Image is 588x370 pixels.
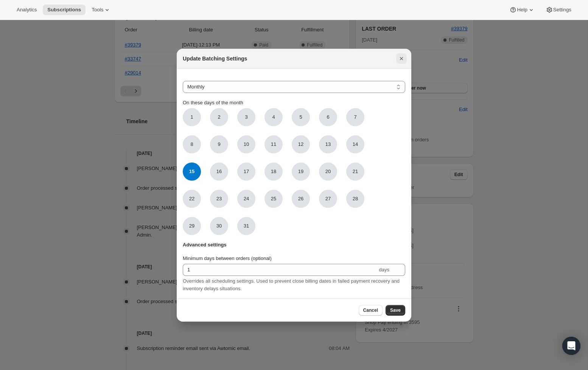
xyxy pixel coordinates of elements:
span: Tools [92,7,103,13]
span: 1 [190,113,193,121]
span: 29 [189,222,194,230]
span: 28 [353,195,358,203]
span: 5 [299,113,302,121]
button: Save [386,305,405,316]
div: Open Intercom Messenger [562,337,580,355]
h2: Update Batching Settings [183,55,247,62]
span: 6 [327,113,329,121]
span: Overrides all scheduling settings. Used to prevent close billing dates in failed payment recovery... [183,278,400,291]
span: 21 [353,168,358,175]
span: 13 [325,141,331,148]
span: Settings [553,7,571,13]
span: 15 [183,163,201,181]
span: Help [517,7,527,13]
span: 4 [272,113,275,121]
span: 10 [244,141,249,148]
button: Tools [87,5,115,15]
span: Subscriptions [47,7,81,13]
span: 20 [325,168,331,175]
span: Advanced settings [183,241,227,249]
span: days [379,267,389,272]
span: 3 [245,113,247,121]
span: On these days of the month [183,100,243,105]
span: 19 [298,168,303,175]
span: 2 [218,113,220,121]
span: Minimum days between orders (optional) [183,255,272,261]
span: 9 [218,141,220,148]
span: 14 [353,141,358,148]
span: Analytics [17,7,37,13]
span: 7 [354,113,356,121]
span: 27 [325,195,331,203]
span: 31 [244,222,249,230]
span: 8 [190,141,193,148]
span: 22 [189,195,194,203]
span: 26 [298,195,303,203]
span: 16 [216,168,222,175]
span: 18 [271,168,276,175]
button: Subscriptions [43,5,86,15]
span: 25 [271,195,276,203]
span: 23 [216,195,222,203]
span: Save [390,307,401,313]
span: 24 [244,195,249,203]
span: 17 [244,168,249,175]
button: Cancel [359,305,383,316]
span: Cancel [363,307,378,313]
span: 12 [298,141,303,148]
button: Analytics [12,5,41,15]
span: 11 [271,141,276,148]
button: Settings [541,5,576,15]
button: Help [505,5,539,15]
button: Close [396,53,407,64]
span: 30 [216,222,222,230]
